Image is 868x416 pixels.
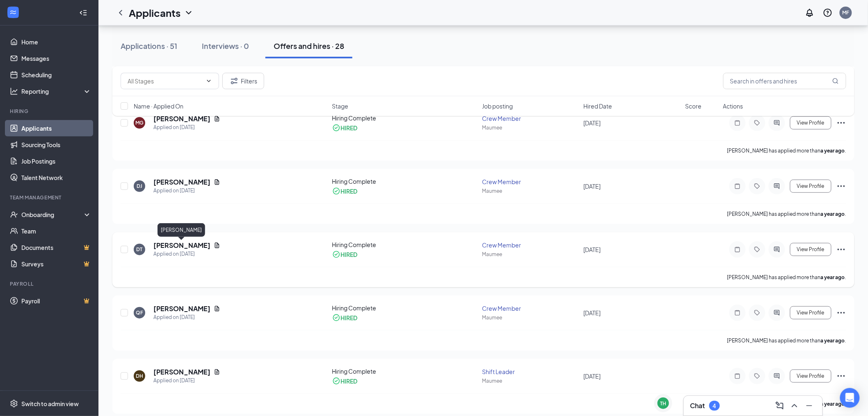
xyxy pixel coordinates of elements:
[129,6,180,20] h1: Applicants
[733,183,742,190] svg: Note
[332,314,340,322] svg: CheckmarkCircle
[790,243,831,256] button: View Profile
[584,119,601,127] span: [DATE]
[153,178,210,187] h5: [PERSON_NAME]
[836,181,846,191] svg: Ellipses
[21,120,91,136] a: Applicants
[733,310,742,316] svg: Note
[790,401,799,411] svg: ChevronUp
[727,274,846,281] p: [PERSON_NAME] has applied more than .
[821,337,845,344] b: a year ago
[10,210,18,219] svg: UserCheck
[752,310,762,316] svg: Tag
[21,256,91,272] a: SurveysCrown
[341,377,358,385] div: HIRED
[21,400,79,408] div: Switch to admin view
[153,187,220,195] div: Applied on [DATE]
[9,8,17,16] svg: WorkstreamLogo
[121,41,177,51] div: Applications · 51
[823,8,833,18] svg: QuestionInfo
[797,310,825,316] span: View Profile
[775,401,785,411] svg: ComposeMessage
[332,187,340,195] svg: CheckmarkCircle
[274,41,344,51] div: Offers and hires · 28
[184,8,194,18] svg: ChevronDown
[482,314,579,321] div: Maumee
[752,246,762,253] svg: Tag
[804,401,814,411] svg: Minimize
[773,399,786,412] button: ComposeMessage
[482,178,579,186] div: Crew Member
[727,147,846,154] p: [PERSON_NAME] has applied more than .
[128,76,202,86] input: All Stages
[332,124,340,132] svg: CheckmarkCircle
[482,102,513,110] span: Job posting
[584,309,601,317] span: [DATE]
[214,242,220,249] svg: Document
[843,9,850,16] div: MF
[332,304,477,312] div: Hiring Complete
[79,9,87,17] svg: Collapse
[482,241,579,249] div: Crew Member
[727,210,846,217] p: [PERSON_NAME] has applied more than .
[713,402,716,409] div: 4
[790,370,831,383] button: View Profile
[797,183,825,189] span: View Profile
[136,309,143,316] div: QF
[832,78,839,84] svg: MagnifyingGlass
[332,240,477,249] div: Hiring Complete
[341,187,358,195] div: HIRED
[836,371,846,381] svg: Ellipses
[116,8,126,18] a: ChevronLeft
[482,187,579,194] div: Maumee
[797,373,825,379] span: View Profile
[805,8,815,18] svg: Notifications
[341,124,358,132] div: HIRED
[222,73,264,89] button: Filter Filters
[723,73,846,89] input: Search in offers and hires
[482,251,579,258] div: Maumee
[821,211,845,217] b: a year ago
[10,280,90,287] div: Payroll
[332,250,340,259] svg: CheckmarkCircle
[153,313,220,321] div: Applied on [DATE]
[836,245,846,254] svg: Ellipses
[482,304,579,312] div: Crew Member
[137,246,143,253] div: DT
[821,148,845,154] b: a year ago
[21,34,91,50] a: Home
[21,223,91,239] a: Team
[752,183,762,190] svg: Tag
[332,177,477,185] div: Hiring Complete
[21,153,91,169] a: Job Postings
[660,400,667,407] div: TH
[21,67,91,83] a: Scheduling
[752,373,762,379] svg: Tag
[158,223,205,237] div: [PERSON_NAME]
[10,194,90,201] div: Team Management
[21,50,91,67] a: Messages
[153,123,220,132] div: Applied on [DATE]
[229,76,239,86] svg: Filter
[136,372,143,379] div: DH
[797,247,825,252] span: View Profile
[482,367,579,376] div: Shift Leader
[836,308,846,318] svg: Ellipses
[153,377,220,385] div: Applied on [DATE]
[685,102,702,110] span: Score
[727,337,846,344] p: [PERSON_NAME] has applied more than .
[21,87,92,95] div: Reporting
[788,399,801,412] button: ChevronUp
[134,102,183,110] span: Name · Applied On
[482,377,579,384] div: Maumee
[790,180,831,193] button: View Profile
[10,400,18,408] svg: Settings
[21,293,91,309] a: PayrollCrown
[153,304,210,313] h5: [PERSON_NAME]
[341,314,358,322] div: HIRED
[584,372,601,380] span: [DATE]
[332,367,477,375] div: Hiring Complete
[21,169,91,186] a: Talent Network
[332,377,340,385] svg: CheckmarkCircle
[214,179,220,185] svg: Document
